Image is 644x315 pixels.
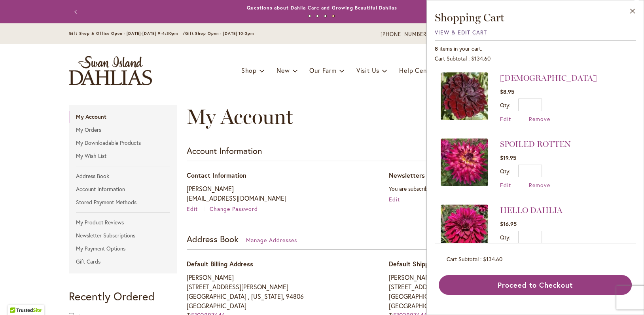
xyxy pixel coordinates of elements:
a: Questions about Dahlia Care and Growing Beautiful Dahlias [247,5,397,11]
span: Default Shipping Address [389,260,463,268]
span: Contact Information [187,171,246,179]
span: 8 [435,45,438,52]
img: HELLO DAHLIA [441,205,488,252]
a: SPOILED ROTTEN [441,139,488,189]
strong: Recently Ordered [69,289,155,304]
a: My Payment Options [69,243,177,254]
iframe: Launch Accessibility Center [6,287,28,309]
a: SPOILED ROTTEN [500,139,571,149]
a: View & Edit Cart [435,28,487,36]
a: Edit [187,205,208,213]
span: items in your cart. [439,45,482,52]
label: Qty [500,167,510,175]
span: My Account [187,104,293,129]
a: My Downloadable Products [69,137,177,149]
a: store logo [69,56,152,85]
a: Edit [389,195,400,203]
a: Gift Cards [69,256,177,268]
label: Qty [500,101,510,109]
a: Edit [500,115,511,123]
a: Stored Payment Methods [69,196,177,208]
span: Default Billing Address [187,260,253,268]
span: Cart Subtotal [435,55,467,62]
a: Remove [529,181,550,189]
span: $19.95 [500,154,516,161]
a: Remove [529,115,550,123]
span: Visit Us [356,66,379,74]
button: 3 of 4 [324,15,327,17]
a: Manage Addresses [246,236,297,244]
button: 1 of 4 [308,15,311,17]
span: $134.60 [483,255,502,263]
a: My Wish List [69,150,177,162]
a: My Orders [69,124,177,136]
strong: Address Book [187,233,239,245]
p: You are subscribed to "General Subscription". [389,184,575,194]
label: Qty [500,233,510,241]
span: New [277,66,290,74]
img: VOODOO [441,72,488,120]
a: Newsletter Subscriptions [69,230,177,241]
span: Shopping Cart [435,11,504,24]
a: My Product Reviews [69,216,177,228]
span: Gift Shop & Office Open - [DATE]-[DATE] 9-4:30pm / [69,31,185,36]
a: HELLO DAHLIA [500,205,563,215]
strong: Account Information [187,145,262,156]
span: $134.60 [471,55,491,62]
a: VOODOO [441,72,488,123]
span: Newsletters [389,171,425,179]
span: Our Farm [309,66,336,74]
strong: My Account [69,111,177,123]
span: Help Center [399,66,435,74]
a: Change Password [210,205,258,213]
span: Edit [187,205,198,213]
button: Proceed to Checkout [439,275,632,295]
a: Edit [500,181,511,189]
a: [PHONE_NUMBER] [381,30,428,38]
button: 2 of 4 [316,15,319,17]
span: Gift Shop Open - [DATE] 10-3pm [185,31,254,36]
button: Previous [69,4,85,20]
span: $8.95 [500,88,514,95]
span: $16.95 [500,220,517,228]
img: SPOILED ROTTEN [441,139,488,186]
a: HELLO DAHLIA [441,205,488,255]
span: Shop [241,66,257,74]
p: [PERSON_NAME] [EMAIL_ADDRESS][DOMAIN_NAME] [187,184,373,203]
a: [DEMOGRAPHIC_DATA] [500,73,597,83]
button: 4 of 4 [332,15,335,17]
a: Address Book [69,170,177,182]
a: Account Information [69,183,177,195]
span: Cart Subtotal [447,255,479,263]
